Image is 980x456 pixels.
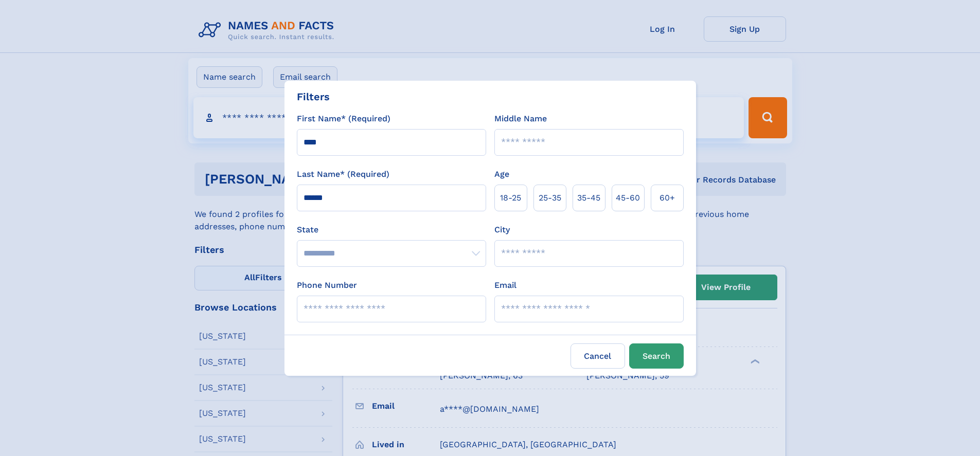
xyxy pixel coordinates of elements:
[297,113,390,125] label: First Name* (Required)
[539,192,561,204] span: 25‑35
[494,113,547,125] label: Middle Name
[629,343,684,369] button: Search
[571,343,625,369] label: Cancel
[616,192,640,204] span: 45‑60
[660,192,675,204] span: 60+
[494,279,516,291] label: Email
[297,224,486,236] label: State
[500,192,521,204] span: 18‑25
[577,192,600,204] span: 35‑45
[494,224,510,236] label: City
[297,279,357,291] label: Phone Number
[494,168,509,180] label: Age
[297,89,330,104] div: Filters
[297,168,389,180] label: Last Name* (Required)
